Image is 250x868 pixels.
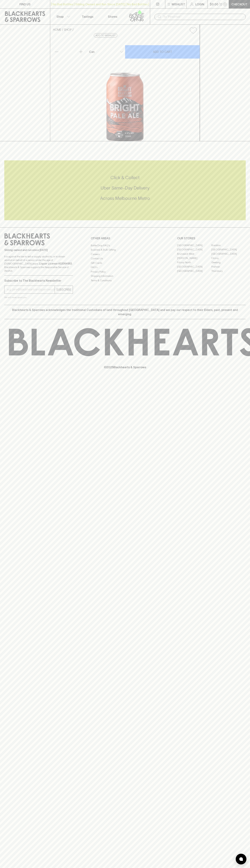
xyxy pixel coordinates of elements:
[153,50,172,54] p: ADD TO CART
[4,160,246,220] div: Call to action block
[56,287,71,292] p: SUBSCRIBE
[211,269,246,273] a: Thornbury
[211,265,246,269] a: Prahran
[91,278,159,283] a: Terms & Conditions
[239,857,243,861] img: bubble-icon
[89,50,95,54] p: Can
[64,28,72,31] a: SHOP
[177,256,211,260] a: [PERSON_NAME]
[231,2,247,6] p: Checkout
[195,2,204,6] p: Login
[7,287,55,292] input: e.g. jane@blackheartsandsparrows.com.au
[91,270,159,274] a: Privacy Policy
[177,269,211,273] a: [GEOGRAPHIC_DATA]
[211,248,246,252] a: [GEOGRAPHIC_DATA]
[91,261,159,265] a: Gift Cards
[91,274,159,278] a: Shipping Information
[19,2,31,6] p: FIND US
[163,14,243,20] input: Try "Pinot noir"
[177,252,211,256] a: Brunswick West
[125,45,200,59] button: ADD TO CART
[91,248,159,252] a: Business & Bulk Gifting
[108,14,117,19] p: Stores
[91,236,159,240] p: OTHER AREAS
[75,9,100,24] a: Tastings
[211,256,246,260] a: Fitzroy
[4,296,73,299] p: We will never spam you
[211,243,246,248] a: Braddon
[4,175,246,181] h5: Click & Collect
[91,243,159,248] a: Bottle Drop FAQ's
[172,2,185,6] p: Wishlist
[177,260,211,265] a: Fitzroy North
[82,14,93,19] p: Tastings
[53,28,61,31] a: HOME
[94,33,117,38] button: Add to wishlist
[177,248,211,252] a: [GEOGRAPHIC_DATA]
[177,265,211,269] a: [GEOGRAPHIC_DATA]
[91,252,159,256] a: Careers
[4,278,73,283] p: Subscribe to The Blackhearts Newsletter
[177,243,211,248] a: [GEOGRAPHIC_DATA]
[100,9,125,24] a: Stores
[88,48,125,55] div: Can
[211,252,246,256] a: [GEOGRAPHIC_DATA]
[177,236,246,240] p: OUR STORES
[50,37,200,141] img: 78975.png
[224,3,226,5] p: 0
[4,255,73,273] p: It is against the law to sell or supply alcohol to, or to obtain alcohol on behalf of a person un...
[4,248,73,252] p: Sibling owned and run since [DATE]
[56,14,64,19] p: Shop
[91,256,159,261] a: Contact Us
[91,265,159,270] a: FAQ's
[4,195,246,201] h5: Across Melbourne Metro
[4,185,246,191] h5: Uber Same-Day Delivery
[210,2,218,6] p: $0.00
[55,286,73,293] button: SUBSCRIBE
[50,9,75,24] button: Shop
[39,262,72,265] strong: Liquor License #32064953
[211,260,246,265] a: Geelong
[188,26,198,35] button: Add to wishlist
[7,308,243,316] p: Blackhearts & Sparrows acknowledges the traditional Custodians of land throughout [GEOGRAPHIC_DAT...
